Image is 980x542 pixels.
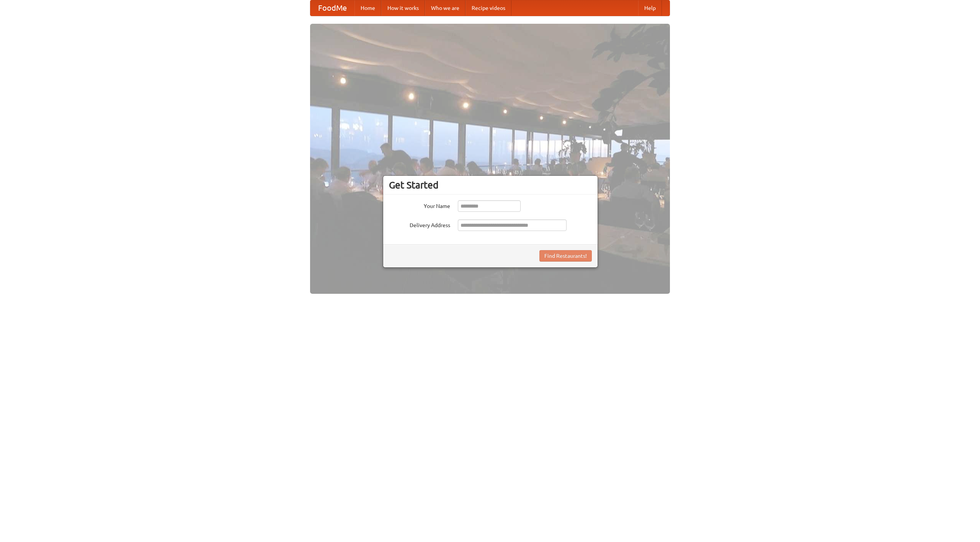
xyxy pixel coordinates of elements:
label: Your Name [389,200,450,210]
button: Find Restaurants! [539,250,592,262]
h3: Get Started [389,179,592,191]
a: Recipe videos [465,0,511,16]
a: Help [638,0,662,16]
label: Delivery Address [389,219,450,229]
a: Home [354,0,381,16]
a: FoodMe [310,0,354,16]
a: Who we are [425,0,465,16]
a: How it works [381,0,425,16]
